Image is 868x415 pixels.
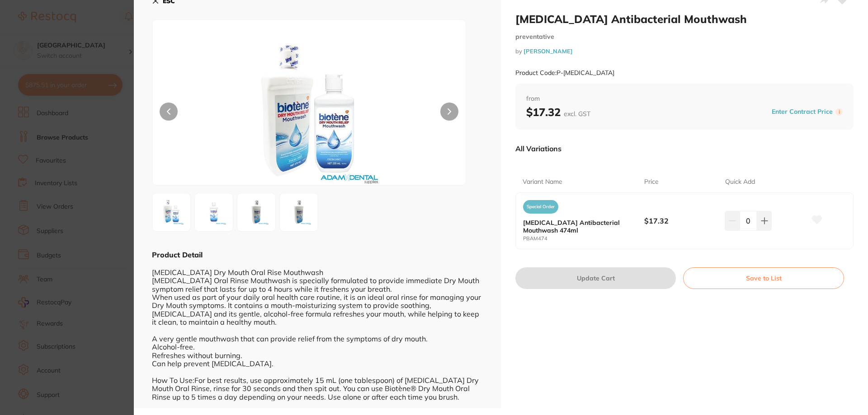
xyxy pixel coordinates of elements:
[515,144,561,153] p: All Variations
[526,105,590,119] b: $17.32
[152,250,203,259] b: Product Detail
[644,216,717,226] b: $17.32
[215,42,403,185] img: VEVORS5qcGc
[515,33,854,41] small: preventative
[523,219,632,233] b: [MEDICAL_DATA] Antibacterial Mouthwash 474ml
[644,177,659,187] p: Price
[523,236,644,242] small: PBAM474
[155,196,188,228] img: VEVORS5qcGc
[524,47,573,55] a: [PERSON_NAME]
[725,177,755,187] p: Quick Add
[198,196,230,228] img: NDAuanBn
[564,110,590,118] span: excl. GST
[283,196,315,228] img: NzQuanBn
[240,196,273,228] img: NzQuanBn
[526,94,843,103] span: from
[515,12,854,26] h2: [MEDICAL_DATA] Antibacterial Mouthwash
[769,107,835,116] button: Enter Contract Price
[523,177,562,187] p: Variant Name
[515,69,614,77] small: Product Code: P-[MEDICAL_DATA]
[515,48,854,55] small: by
[835,108,843,116] label: i
[152,260,483,401] div: [MEDICAL_DATA] Dry Mouth Oral Rise Mouthwash [MEDICAL_DATA] Oral Rinse Mouthwash is specially for...
[683,267,844,289] button: Save to List
[523,200,558,214] span: Special Order
[515,267,676,289] button: Update Cart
